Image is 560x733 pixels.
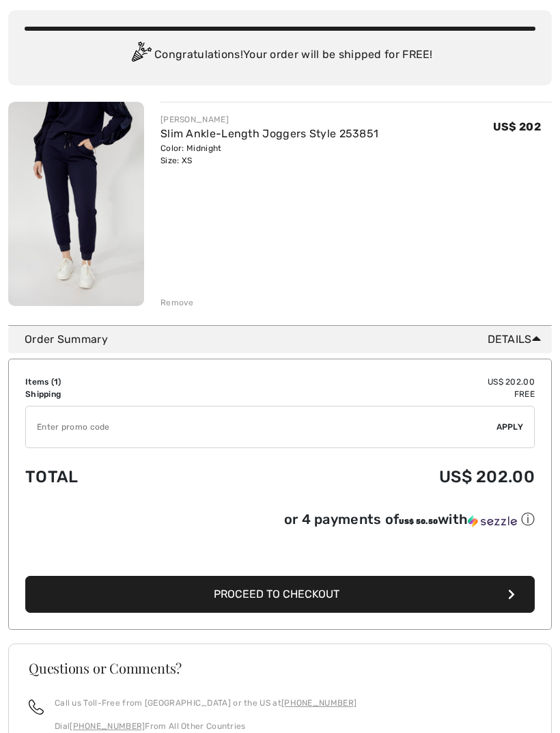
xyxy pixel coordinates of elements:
div: Order Summary [25,331,546,348]
div: Congratulations! Your order will be shipped for FREE! [25,42,535,69]
iframe: PayPal-paypal [25,534,535,571]
div: [PERSON_NAME] [160,113,378,126]
button: Proceed to Checkout [25,576,535,613]
td: US$ 202.00 [207,376,535,388]
span: Proceed to Checkout [214,587,339,600]
img: Sezzle [468,515,517,527]
p: Call us Toll-Free from [GEOGRAPHIC_DATA] or the US at [55,697,356,709]
input: Promo code [26,406,496,447]
span: Details [488,331,546,348]
h3: Questions or Comments? [29,661,531,675]
img: call [29,700,44,715]
td: Items ( ) [25,376,207,388]
span: 1 [54,377,58,387]
img: Congratulation2.svg [127,42,154,69]
span: US$ 202 [493,120,541,133]
td: Free [207,388,535,400]
span: US$ 50.50 [399,518,438,526]
td: Shipping [25,388,207,400]
span: Apply [496,421,524,433]
div: or 4 payments ofUS$ 50.50withSezzle Click to learn more about Sezzle [25,510,535,534]
a: [PHONE_NUMBER] [281,698,356,708]
div: Color: Midnight Size: XS [160,142,378,167]
td: US$ 202.00 [207,454,535,500]
div: or 4 payments of with [284,510,535,529]
div: Remove [160,296,194,309]
img: Slim Ankle-Length Joggers Style 253851 [8,102,144,306]
td: Total [25,454,207,500]
a: [PHONE_NUMBER] [70,721,145,731]
a: Slim Ankle-Length Joggers Style 253851 [160,127,378,140]
p: Dial From All Other Countries [55,720,356,732]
